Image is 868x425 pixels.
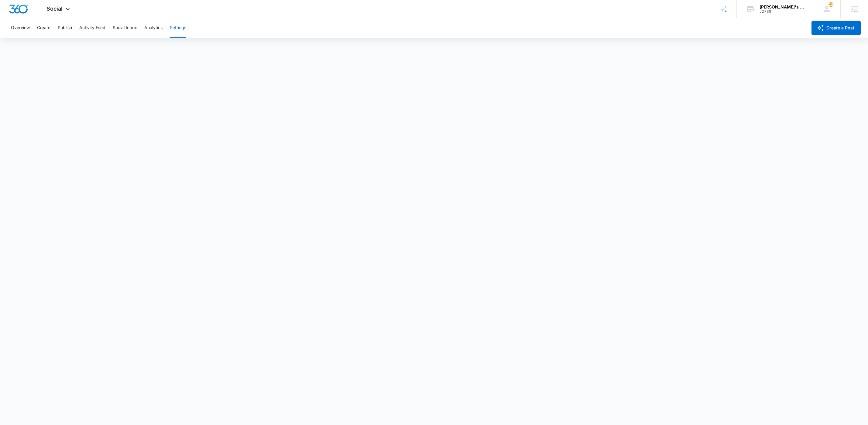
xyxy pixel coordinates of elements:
[58,18,72,38] button: Publish
[829,2,833,7] span: 12
[760,5,804,9] div: account name
[829,2,833,7] div: notifications count
[170,18,186,38] button: Settings
[46,5,63,12] span: Social
[11,18,30,38] button: Overview
[760,9,804,14] div: account id
[144,18,163,38] button: Analytics
[79,18,105,38] button: Activity Feed
[811,21,861,35] button: Create a Post
[37,18,50,38] button: Create
[113,18,137,38] button: Social Inbox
